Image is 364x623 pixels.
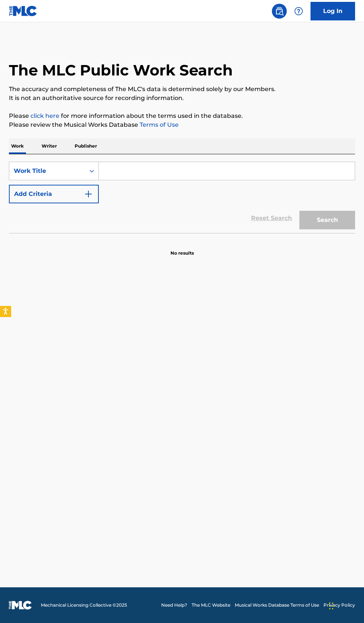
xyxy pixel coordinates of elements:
[294,7,303,16] img: help
[9,94,355,103] p: It is not an authoritative source for recording information.
[9,162,355,233] form: Search Form
[9,185,99,203] button: Add Criteria
[324,602,355,609] a: Privacy Policy
[9,61,233,80] h1: The MLC Public Work Search
[235,602,319,609] a: Musical Works Database Terms of Use
[329,595,334,617] div: سحب
[14,167,81,175] div: Work Title
[9,120,355,129] p: Please review the Musical Works Database
[41,602,127,609] span: Mechanical Licensing Collective © 2025
[272,4,287,19] a: Public Search
[327,587,364,623] div: أداة الدردشة
[84,190,93,198] img: 9d2ae6d4665cec9f34b9.svg
[9,601,32,610] img: logo
[9,138,26,154] p: Work
[291,4,306,19] div: Help
[9,6,38,16] img: MLC Logo
[138,121,179,128] a: Terms of Use
[161,602,187,609] a: Need Help?
[39,138,59,154] p: Writer
[275,7,284,16] img: search
[192,602,230,609] a: The MLC Website
[327,587,364,623] iframe: Chat Widget
[311,2,355,20] a: Log In
[9,112,355,120] p: Please for more information about the terms used in the database.
[9,85,355,94] p: The accuracy and completeness of The MLC's data is determined solely by our Members.
[72,138,99,154] p: Publisher
[170,241,194,256] p: No results
[30,112,59,119] a: click here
